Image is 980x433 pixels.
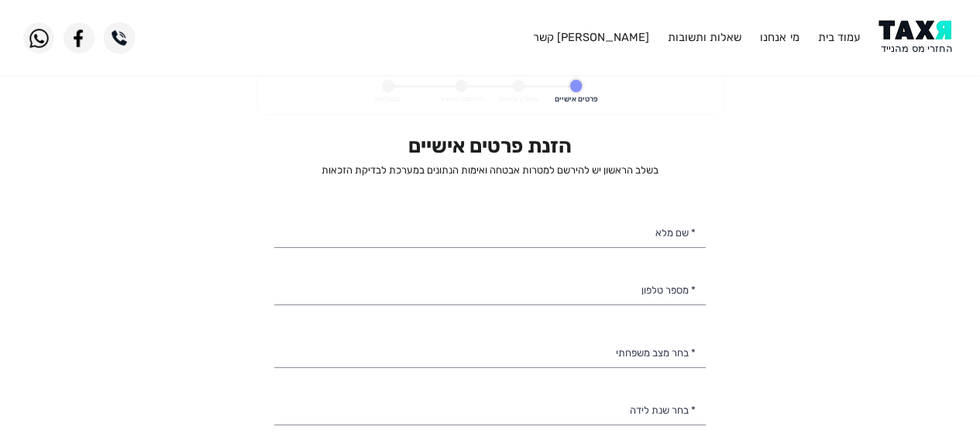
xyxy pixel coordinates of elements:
[23,22,54,53] img: WhatsApp
[104,22,135,53] img: Phone
[375,94,401,105] span: בהצלחה
[548,94,605,105] span: פרטים אישיים
[818,30,860,44] a: עמוד בית
[532,30,648,44] a: [PERSON_NAME] קשר
[760,30,799,44] a: מי אנחנו
[274,134,706,158] h2: הזנת פרטים אישיים
[879,20,957,55] img: Logo
[439,94,483,105] span: חתימה ואישור
[274,163,706,177] p: בשלב הראשון יש להירשם למטרות אבטחה ואימות הנתונים במערכת לבדיקת הזכאות
[668,30,741,44] a: שאלות ותשובות
[64,22,95,53] img: Facebook
[499,94,538,105] span: שאלון זכאות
